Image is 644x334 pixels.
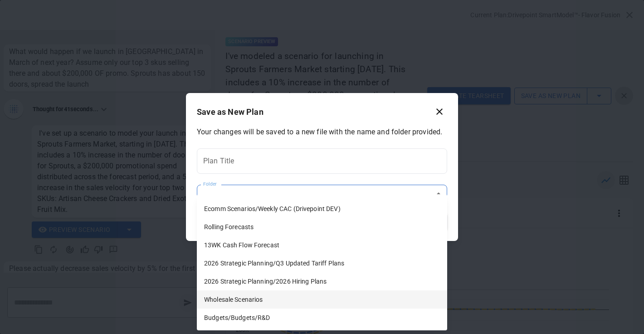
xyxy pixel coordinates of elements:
li: Wholesale Scenarios [197,290,447,309]
li: Ecomm Scenarios/Weekly CAC (Drivepoint DEV) [197,200,447,218]
li: 13WK Cash Flow Forecast [197,236,447,254]
li: Budgets/Budgets/R&D [197,309,447,327]
li: 2026 Strategic Planning/Q3 Updated Tariff Plans [197,254,447,272]
li: 2026 Strategic Planning/2026 Hiring Plans [197,272,447,290]
li: Rolling Forecasts [197,218,447,236]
